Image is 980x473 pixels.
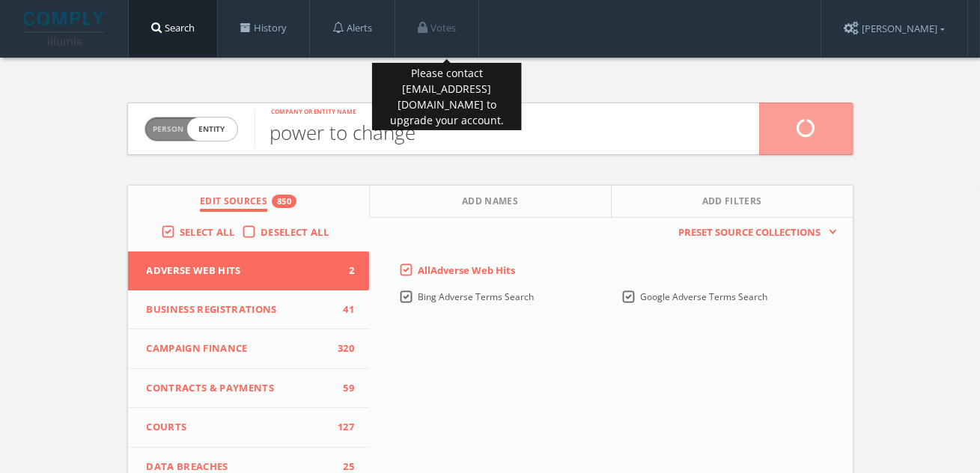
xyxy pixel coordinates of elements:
span: 2 [332,263,354,278]
button: Adverse Web Hits2 [128,251,370,290]
span: Person [153,123,184,135]
span: 59 [332,381,354,396]
span: Business Registrations [147,302,332,317]
span: Courts [147,420,332,435]
button: Preset Source Collections [671,225,837,240]
span: Contracts & Payments [147,381,332,396]
button: Courts127 [128,408,370,448]
span: 127 [332,420,354,435]
img: illumis [23,11,107,46]
span: All Adverse Web Hits [418,263,515,277]
div: 850 [272,195,296,208]
span: Campaign Finance [147,341,332,356]
span: Preset Source Collections [671,225,828,240]
span: Add Names [462,195,518,212]
button: Add Filters [612,186,853,218]
button: Business Registrations41 [128,290,370,330]
button: Add Names [370,186,612,218]
span: Google Adverse Terms Search [640,290,767,303]
span: 320 [332,341,354,356]
span: Add Filters [702,195,762,212]
button: Contracts & Payments59 [128,369,370,409]
span: Bing Adverse Terms Search [418,290,534,303]
span: entity [187,118,237,141]
span: Edit Sources [200,195,267,212]
div: Please contact [EMAIL_ADDRESS][DOMAIN_NAME] to upgrade your account. [372,63,522,130]
span: Select All [180,225,234,239]
span: Adverse Web Hits [147,263,332,278]
button: Campaign Finance320 [128,329,370,369]
button: Edit Sources850 [128,186,370,218]
span: Deselect All [261,225,329,239]
span: 41 [332,302,354,317]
